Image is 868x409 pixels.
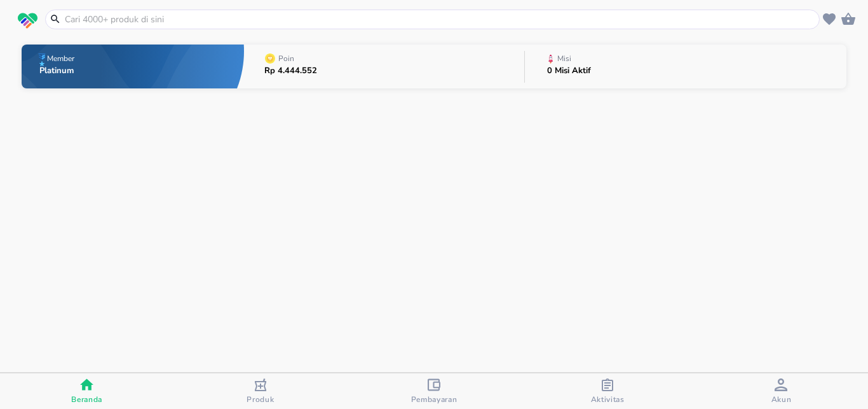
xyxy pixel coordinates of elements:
[547,67,591,75] p: 0 Misi Aktif
[71,394,102,405] span: Beranda
[695,373,868,409] button: Akun
[173,373,347,409] button: Produk
[18,13,37,29] img: logo_swiperx_s.bd005f3b.svg
[64,13,817,26] input: Cari 4000+ produk di sini
[557,55,571,62] p: Misi
[47,55,74,62] p: Member
[525,41,846,92] button: Misi0 Misi Aktif
[247,394,274,405] span: Produk
[244,41,524,92] button: PoinRp 4.444.552
[39,67,77,75] p: Platinum
[22,41,244,92] button: MemberPlatinum
[278,55,294,62] p: Poin
[411,394,458,405] span: Pembayaran
[521,373,695,409] button: Aktivitas
[347,373,520,409] button: Pembayaran
[264,67,317,75] p: Rp 4.444.552
[771,394,792,405] span: Akun
[591,394,625,405] span: Aktivitas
